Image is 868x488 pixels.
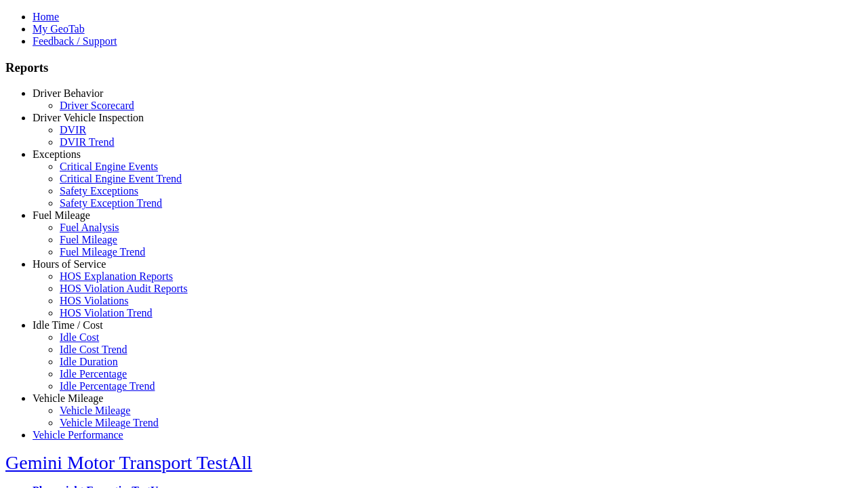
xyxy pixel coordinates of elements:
[60,283,188,294] a: HOS Violation Audit Reports
[33,23,85,35] a: My GeoTab
[33,258,106,270] a: Hours of Service
[60,185,138,197] a: Safety Exceptions
[60,197,162,209] a: Safety Exception Trend
[5,452,252,473] a: Gemini Motor Transport TestAll
[33,11,59,22] a: Home
[60,246,145,258] a: Fuel Mileage Trend
[60,136,114,148] a: DVIR Trend
[60,331,99,343] a: Idle Cost
[33,209,90,221] a: Fuel Mileage
[60,368,127,380] a: Idle Percentage
[60,222,119,233] a: Fuel Analysis
[33,392,103,404] a: Vehicle Mileage
[33,148,81,160] a: Exceptions
[60,405,130,416] a: Vehicle Mileage
[60,307,153,319] a: HOS Violation Trend
[60,100,134,111] a: Driver Scorecard
[5,60,863,75] h3: Reports
[33,319,103,331] a: Idle Time / Cost
[60,356,118,367] a: Idle Duration
[33,112,144,123] a: Driver Vehicle Inspection
[60,173,182,184] a: Critical Engine Event Trend
[60,270,173,282] a: HOS Explanation Reports
[60,295,128,306] a: HOS Violations
[60,417,159,428] a: Vehicle Mileage Trend
[60,124,86,136] a: DVIR
[60,344,127,355] a: Idle Cost Trend
[33,87,103,99] a: Driver Behavior
[60,380,155,392] a: Idle Percentage Trend
[60,234,117,245] a: Fuel Mileage
[60,161,158,172] a: Critical Engine Events
[33,429,123,441] a: Vehicle Performance
[33,35,117,47] a: Feedback / Support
